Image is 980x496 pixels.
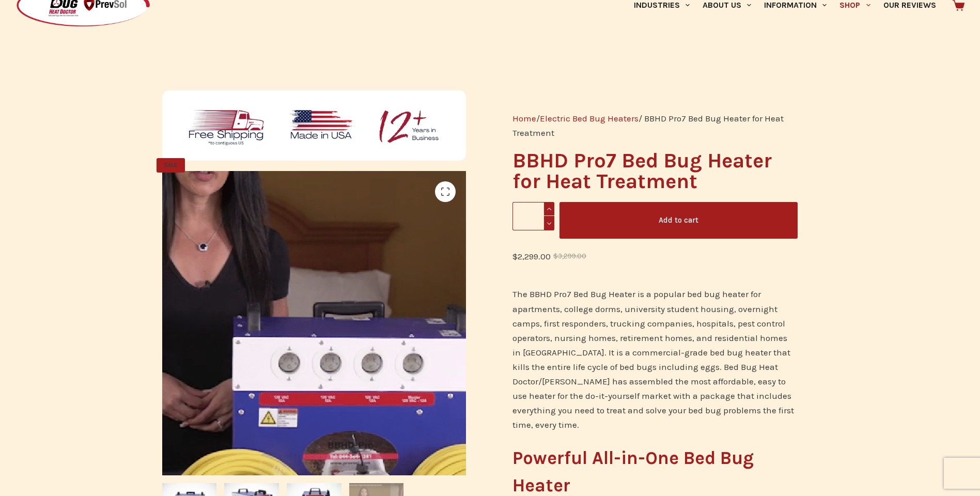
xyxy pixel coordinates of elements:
[8,4,39,35] button: Open LiveChat chat widget
[435,181,456,202] a: View full-screen image gallery
[512,251,518,261] span: $
[157,158,185,173] span: SALE
[553,252,586,260] bdi: 3,299.00
[512,111,797,140] nav: Breadcrumb
[540,113,639,123] a: Electric Bed Bug Heaters
[512,202,554,230] input: Product quantity
[559,202,798,239] button: Add to cart
[512,251,551,261] bdi: 2,299.00
[553,252,558,260] span: $
[512,287,797,431] p: The BBHD Pro7 Bed Bug Heater is a popular bed bug heater for apartments, college dorms, universit...
[512,150,797,192] h1: BBHD Pro7 Bed Bug Heater for Heat Treatment
[512,113,536,123] a: Home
